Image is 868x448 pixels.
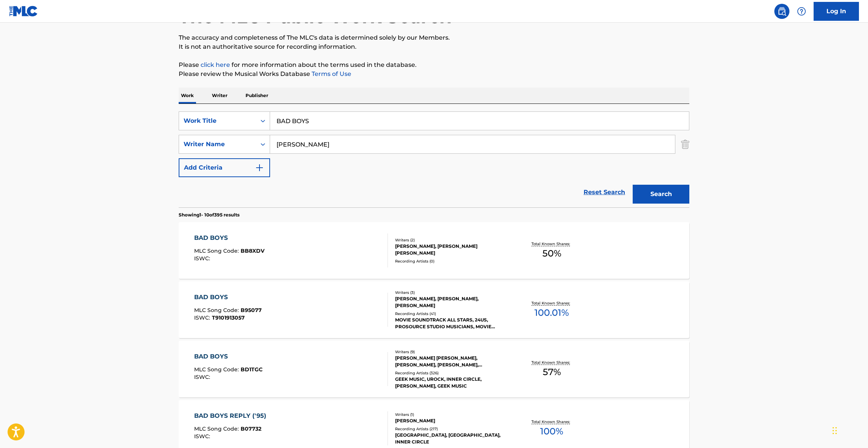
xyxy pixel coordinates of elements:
[241,366,263,373] span: BD1TGC
[184,140,252,149] div: Writer Name
[395,370,509,376] div: Recording Artists ( 326 )
[194,247,241,254] span: MLC Song Code :
[179,158,270,177] button: Add Criteria
[194,314,212,321] span: ISWC :
[794,4,809,19] div: Help
[241,307,262,314] span: B95077
[194,425,241,432] span: MLC Song Code :
[395,290,509,295] div: Writers ( 3 )
[395,311,509,317] div: Recording Artists ( 41 )
[241,247,264,254] span: BB8XDV
[395,317,509,330] div: MOVIE SOUNDTRACK ALL STARS, 24US, PROSOURCE STUDIO MUSICIANS, MOVIE SOUNDTRACK ALL STARS, THE STO...
[543,365,561,379] span: 57 %
[194,433,212,440] span: ISWC :
[395,349,509,355] div: Writers ( 9 )
[540,425,563,438] span: 100 %
[179,60,689,70] p: Please for more information about the terms used in the database.
[534,306,569,320] span: 100.01 %
[395,376,509,389] div: GEEK MUSIC, UROCK, INNER CIRCLE, [PERSON_NAME], GEEK MUSIC
[531,241,572,247] p: Total Known Shares:
[194,374,212,380] span: ISWC :
[194,307,241,314] span: MLC Song Code :
[201,61,230,68] a: click here
[814,2,859,21] a: Log In
[179,42,689,51] p: It is not an authoritative source for recording information.
[531,419,572,425] p: Total Known Shares:
[179,88,196,104] p: Work
[580,184,629,201] a: Reset Search
[194,366,241,373] span: MLC Song Code :
[255,163,264,172] img: 9d2ae6d4665cec9f34b9.svg
[179,33,689,42] p: The accuracy and completeness of The MLC's data is determined solely by our Members.
[777,7,786,16] img: search
[395,432,509,445] div: [GEOGRAPHIC_DATA], [GEOGRAPHIC_DATA], INNER CIRCLE
[194,255,212,262] span: ISWC :
[774,4,789,19] a: Public Search
[832,419,837,442] div: Drag
[241,425,261,432] span: B07732
[542,247,561,260] span: 50 %
[9,6,38,17] img: MLC Logo
[194,293,262,302] div: BAD BOYS
[395,295,509,309] div: [PERSON_NAME], [PERSON_NAME], [PERSON_NAME]
[395,417,509,424] div: [PERSON_NAME]
[194,411,270,420] div: BAD BOYS REPLY ('95)
[395,426,509,432] div: Recording Artists ( 217 )
[531,300,572,306] p: Total Known Shares:
[830,412,868,448] iframe: Chat Widget
[179,70,689,79] p: Please review the Musical Works Database
[633,185,689,204] button: Search
[212,314,245,321] span: T9101913057
[179,111,689,207] form: Search Form
[531,360,572,365] p: Total Known Shares:
[210,88,230,104] p: Writer
[681,135,689,154] img: Delete Criterion
[797,7,806,16] img: help
[179,341,689,397] a: BAD BOYSMLC Song Code:BD1TGCISWC:Writers (9)[PERSON_NAME] [PERSON_NAME], [PERSON_NAME], [PERSON_N...
[395,355,509,368] div: [PERSON_NAME] [PERSON_NAME], [PERSON_NAME], [PERSON_NAME], [PERSON_NAME], [PERSON_NAME] [PERSON_N...
[395,412,509,417] div: Writers ( 1 )
[194,352,263,361] div: BAD BOYS
[310,70,351,77] a: Terms of Use
[395,258,509,264] div: Recording Artists ( 0 )
[179,212,239,218] p: Showing 1 - 10 of 395 results
[184,116,252,125] div: Work Title
[395,243,509,256] div: [PERSON_NAME], [PERSON_NAME] [PERSON_NAME]
[243,88,270,104] p: Publisher
[179,222,689,279] a: BAD BOYSMLC Song Code:BB8XDVISWC:Writers (2)[PERSON_NAME], [PERSON_NAME] [PERSON_NAME]Recording A...
[395,237,509,243] div: Writers ( 2 )
[179,281,689,338] a: BAD BOYSMLC Song Code:B95077ISWC:T9101913057Writers (3)[PERSON_NAME], [PERSON_NAME], [PERSON_NAME...
[194,233,264,243] div: BAD BOYS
